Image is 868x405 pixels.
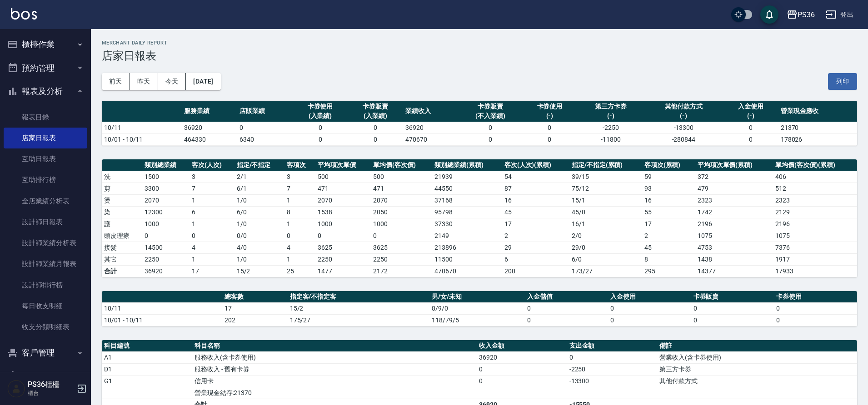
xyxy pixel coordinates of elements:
td: 3625 [371,242,432,253]
td: 8/9/0 [429,302,525,314]
td: 37330 [432,218,502,230]
button: 登出 [822,6,857,23]
td: 36920 [403,122,459,133]
td: 200 [502,265,569,277]
td: A1 [102,351,192,363]
td: 2250 [142,253,190,265]
td: 1075 [773,230,857,242]
table: a dense table [102,291,857,326]
td: 0 [608,314,691,326]
td: -2250 [567,363,658,375]
td: G1 [102,375,192,387]
div: 入金使用 [725,102,776,111]
td: 4 [284,242,315,253]
td: 15 / 1 [569,194,642,206]
h5: PS36櫃檯 [28,380,74,389]
div: (-) [647,111,721,121]
td: 202 [222,314,288,326]
div: (不入業績) [461,111,520,121]
td: 0 [723,122,778,133]
div: (入業績) [350,111,401,121]
td: 1438 [695,253,773,265]
td: 2070 [371,194,432,206]
div: 卡券販賣 [350,102,401,111]
p: 櫃台 [28,389,74,397]
td: 營業現金結存:21370 [192,387,477,399]
td: 2070 [142,194,190,206]
th: 指定/不指定(累積) [569,159,642,171]
td: 6 / 0 [234,206,285,218]
td: 2250 [315,253,371,265]
th: 指定客/不指定客 [288,291,430,303]
td: 0 [315,230,371,242]
td: 12300 [142,206,190,218]
td: 15/2 [288,302,430,314]
button: 預約管理 [4,56,87,80]
img: Logo [11,8,37,20]
td: 2 [502,230,569,242]
td: 471 [371,183,432,194]
td: 470670 [403,133,459,145]
td: -2250 [577,122,644,133]
td: 3 [190,171,234,183]
th: 科目編號 [102,340,192,352]
td: 0 [459,122,522,133]
a: 互助排行榜 [4,169,87,190]
td: -280844 [644,133,723,145]
td: 1000 [315,218,371,230]
td: 2 / 0 [569,230,642,242]
td: 2070 [315,194,371,206]
td: 45 [642,242,695,253]
td: 0 [525,314,608,326]
td: 0 [348,122,403,133]
th: 業績收入 [403,101,459,122]
td: 燙 [102,194,142,206]
td: 1500 [142,171,190,183]
td: 14377 [695,265,773,277]
td: 7376 [773,242,857,253]
td: 2129 [773,206,857,218]
td: 0 [293,133,348,145]
td: 2196 [695,218,773,230]
div: 卡券使用 [524,102,575,111]
td: 16 [502,194,569,206]
td: 0 [142,230,190,242]
td: 2323 [773,194,857,206]
td: 0 [567,351,658,363]
h2: Merchant Daily Report [102,40,857,46]
td: 36920 [477,351,567,363]
td: 59 [642,171,695,183]
td: 0 [477,375,567,387]
td: 470670 [432,265,502,277]
td: 0 [190,230,234,242]
td: -13300 [644,122,723,133]
td: 6 [190,206,234,218]
td: 29 [502,242,569,253]
button: 列印 [828,73,857,90]
td: 0 [348,133,403,145]
button: 今天 [158,73,186,90]
td: 0 [774,314,857,326]
a: 每日收支明細 [4,296,87,316]
td: 44550 [432,183,502,194]
button: 昨天 [130,73,158,90]
td: 洗 [102,171,142,183]
td: 4 / 0 [234,242,285,253]
button: 前天 [102,73,130,90]
td: 1000 [371,218,432,230]
td: 4753 [695,242,773,253]
th: 平均項次單價 [315,159,371,171]
td: 0 [691,302,774,314]
td: 8 [284,206,315,218]
td: 464330 [182,133,237,145]
td: 295 [642,265,695,277]
td: 17 [222,302,288,314]
td: 營業收入(含卡券使用) [657,351,857,363]
th: 客次(人次)(累積) [502,159,569,171]
td: 6 / 0 [569,253,642,265]
td: 372 [695,171,773,183]
td: 0 [284,230,315,242]
th: 科目名稱 [192,340,477,352]
table: a dense table [102,159,857,277]
td: 1477 [315,265,371,277]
